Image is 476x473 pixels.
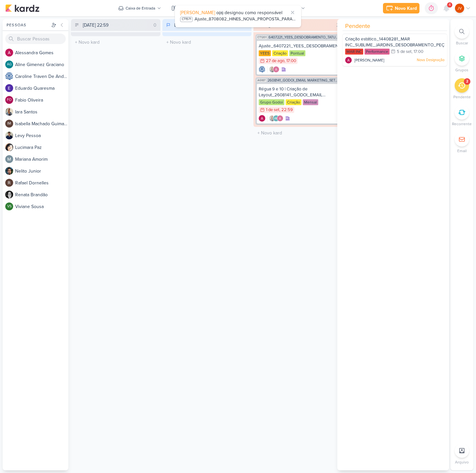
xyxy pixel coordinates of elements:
[257,79,266,82] span: AG187
[180,17,193,22] div: CT1571
[5,49,13,57] img: Alessandra Gomes
[5,22,50,28] div: Pessoas
[259,50,271,56] div: YEES
[180,10,215,15] span: [PERSON_NAME]
[449,2,451,8] span: 4
[455,4,464,13] div: Joney Viana
[453,94,471,100] p: Pendente
[259,115,265,122] img: Alessandra Gomes
[5,84,13,92] img: Eduardo Quaresma
[15,85,68,92] div: E d u a r d o Q u a r e s m a
[255,128,342,138] input: + Novo kard
[259,43,338,49] div: Ajuste_6407221_YEES_DESDOBRAMENTO_TATUAPÉ_RENDA_V3
[455,67,468,73] p: Grupos
[15,108,68,115] div: I a r a S a n t o s
[5,72,13,80] img: Caroline Traven De Andrade
[466,79,468,84] div: 2
[457,5,462,11] p: JV
[268,79,340,82] span: 2608141_GODOI_EMAIL MARKETING_SETEMBRO
[354,57,384,63] span: [PERSON_NAME]
[266,59,284,63] div: 27 de ago
[395,5,417,12] div: Novo Kard
[267,66,279,73] div: Colaboradores: Iara Santos, Alessandra Gomes
[450,24,473,46] li: Ctrl + F
[216,10,282,15] span: o(a) designou como responsável
[72,37,159,47] input: + Novo kard
[334,22,342,29] div: 2
[5,96,13,104] div: Fabio Oliveira
[259,99,284,105] div: Grupo Godoi
[267,115,283,122] div: Colaboradores: Iara Santos, Aline Gimenez Graciano, Alessandra Gomes
[15,144,68,151] div: L u c i m a r a P a z
[417,58,444,63] p: Nova Designação
[5,191,13,199] img: Renata Brandão
[5,143,13,151] img: Lucimara Paz
[15,203,68,210] div: V i v i a n e S o u s a
[383,3,419,13] button: Novo Kard
[284,59,296,63] div: , 17:00
[15,179,68,186] div: R a f a e l D o r n e l l e s
[15,73,68,80] div: C a r o l i n e T r a v e n D e A n d r a d e
[5,167,13,175] img: Nelito Junior
[303,99,318,105] div: Mensal
[5,179,13,187] img: Rafael Dornelles
[7,98,12,102] p: FO
[151,22,159,29] div: 0
[457,148,467,154] p: Email
[289,50,305,56] div: Pontual
[5,60,13,68] div: Aline Gimenez Graciano
[5,120,13,128] div: Isabella Machado Guimarães
[365,49,390,55] div: Performance
[345,22,370,31] span: Pendente
[15,97,68,104] div: F a b i o O l i v e i r a
[286,99,301,105] div: Criação
[279,108,293,112] div: , 22:59
[259,66,265,73] div: Criador(a): Caroline Traven De Andrade
[5,202,13,210] div: Viviane Sousa
[269,66,275,73] img: Iara Santos
[274,117,278,120] p: AG
[5,155,13,163] img: Mariana Amorim
[269,115,275,122] img: Iara Santos
[5,108,13,116] img: Iara Santos
[7,122,11,126] p: IM
[15,120,68,127] div: I s a b e l l a M a c h a d o G u i m a r ã e s
[266,108,279,112] div: 1 de set
[456,40,468,46] p: Buscar
[345,49,363,55] div: MAR INC
[455,459,469,465] p: Arquivo
[195,16,296,23] div: Ajuste_8708082_HINES_NOVA_PROPOSTA_PARA_REUNIAO
[259,66,265,73] img: Caroline Traven De Andrade
[5,4,39,12] img: kardz.app
[273,66,279,73] img: Alessandra Gomes
[345,36,475,48] span: Criação estático_14408281_MAR INC_SUBLIME_JARDINS_DESDOBRAMENTO_PEÇAS_META_ADS
[269,35,340,39] span: 6407221_YEES_DESDOBRAMENTO_TATUAPÉ_RENDA
[452,121,472,127] p: Recorrente
[15,191,68,198] div: R e n a t a B r a n d ã o
[15,156,68,163] div: M a r i a n a A m o r i m
[15,168,68,175] div: N e l i t o J u n i o r
[412,50,423,54] div: , 17:00
[164,37,250,47] input: + Novo kard
[345,57,352,63] img: Alessandra Gomes
[5,131,13,139] img: Levy Pessoa
[257,35,267,39] span: CT1201
[15,132,68,139] div: L e v y P e s s o a
[277,115,283,122] img: Alessandra Gomes
[273,115,279,122] div: Aline Gimenez Graciano
[259,115,265,122] div: Criador(a): Alessandra Gomes
[7,63,12,66] p: AG
[272,50,288,56] div: Criação
[15,61,68,68] div: A l i n e G i m e n e z G r a c i a n o
[397,50,412,54] div: 5 de set
[7,205,12,208] p: VS
[15,49,68,56] div: A l e s s a n d r a G o m e s
[5,34,66,44] input: Buscar Pessoas
[259,86,338,98] div: Régua 9 e 10 | Criação de Layout_2608141_GODOI_EMAIL MARKETING_SETEMBRO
